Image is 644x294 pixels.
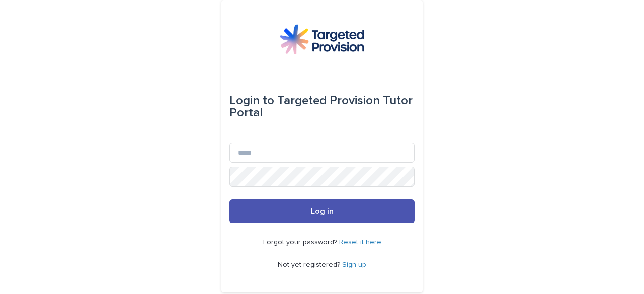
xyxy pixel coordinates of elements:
span: Login to [229,94,274,107]
img: M5nRWzHhSzIhMunXDL62 [280,24,364,54]
div: Targeted Provision Tutor Portal [229,86,415,127]
a: Sign up [342,261,366,268]
a: Reset it here [339,239,381,246]
span: Log in [311,207,334,215]
span: Not yet registered? [278,261,342,268]
button: Log in [229,199,415,223]
span: Forgot your password? [263,239,339,246]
